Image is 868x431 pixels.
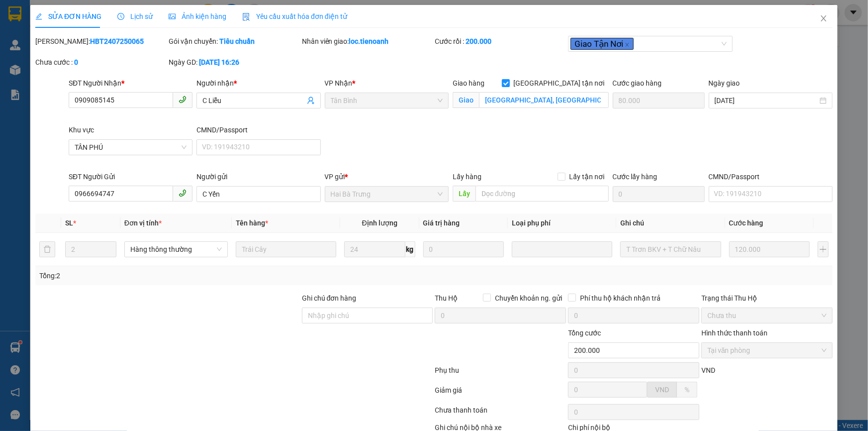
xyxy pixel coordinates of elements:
span: [GEOGRAPHIC_DATA] tận nơi [510,78,609,89]
div: Gói vận chuyển: [169,36,300,47]
div: SĐT Người Nhận [69,78,193,89]
span: Tại văn phòng [707,343,827,358]
th: Loại phụ phí [508,214,616,233]
div: CMND/Passport [196,124,320,135]
input: Giao tận nơi [479,92,609,108]
span: phone [179,96,187,104]
span: Ảnh kiện hàng [169,12,226,20]
div: VP gửi [325,171,449,182]
input: 0 [423,241,504,257]
span: VND [655,386,669,394]
div: Chưa thanh toán [434,405,568,422]
span: % [684,386,689,394]
input: Cước giao hàng [613,93,705,108]
th: Ghi chú [616,214,725,233]
div: Giảm giá [434,385,568,402]
b: loc.tienoanh [349,37,389,45]
span: Giao [453,92,479,108]
div: SĐT Người Gửi [69,171,193,182]
button: plus [818,241,829,257]
span: Tên hàng [236,219,268,227]
span: VND [701,366,715,374]
b: Tiêu chuẩn [219,37,255,45]
input: Dọc đường [476,186,609,202]
div: Trạng thái Thu Hộ [701,293,833,304]
span: Giao hàng [453,79,484,87]
label: Ngày giao [709,79,740,87]
div: CMND/Passport [709,171,833,182]
span: Giao Tận Nơi [571,38,634,50]
span: edit [35,13,42,20]
button: Close [810,5,838,33]
span: Chuyển khoản ng. gửi [491,293,566,304]
span: Yêu cầu xuất hóa đơn điện tử [242,12,347,20]
div: Khu vực [69,124,193,135]
input: VD: Bàn, Ghế [236,241,336,257]
div: Ngày GD: [169,57,300,68]
span: Thu Hộ [435,294,458,302]
span: clock-circle [117,13,124,20]
div: Chưa cước : [35,57,167,68]
b: 0 [74,58,78,66]
b: [DATE] 16:26 [199,58,239,66]
label: Cước giao hàng [613,79,662,87]
div: Người nhận [196,78,320,89]
img: icon [242,13,250,21]
div: Nhân viên giao: [302,36,433,47]
span: Giá trị hàng [423,219,460,227]
span: phone [179,189,187,197]
span: Lịch sử [117,12,153,20]
span: SL [65,219,73,227]
input: Ngày giao [715,95,818,106]
span: SỬA ĐƠN HÀNG [35,12,101,20]
span: Cước hàng [729,219,764,227]
span: kg [405,241,415,257]
span: Tổng cước [568,329,601,337]
label: Cước lấy hàng [613,173,658,181]
span: close [625,42,630,47]
input: 0 [729,241,810,257]
span: Lấy hàng [453,173,482,181]
input: Ghi Chú [620,241,721,257]
span: picture [169,13,176,20]
input: Ghi chú đơn hàng [302,308,433,323]
span: Hàng thông thường [130,242,222,257]
b: HBT2407250065 [90,37,144,45]
div: [PERSON_NAME]: [35,36,167,47]
span: user-add [307,97,315,105]
label: Ghi chú đơn hàng [302,294,357,302]
button: delete [39,241,55,257]
div: Phụ thu [434,365,568,382]
span: Đơn vị tính [124,219,162,227]
span: Phí thu hộ khách nhận trả [576,293,665,304]
div: Cước rồi : [435,36,566,47]
span: Định lượng [362,219,397,227]
span: close [820,14,828,22]
span: Lấy [453,186,476,202]
span: Hai Bà Trưng [331,187,443,202]
span: Chưa thu [707,308,827,323]
div: Người gửi [196,171,320,182]
input: Cước lấy hàng [613,186,705,202]
span: VP Nhận [325,79,353,87]
span: Tân Bình [331,93,443,108]
span: Lấy tận nơi [566,171,609,182]
span: TÂN PHÚ [75,140,187,155]
div: Tổng: 2 [39,270,335,281]
b: 200.000 [466,37,491,45]
label: Hình thức thanh toán [701,329,768,337]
